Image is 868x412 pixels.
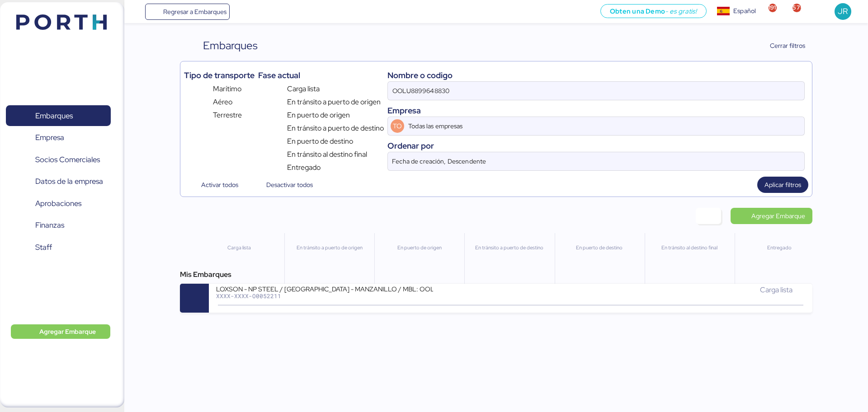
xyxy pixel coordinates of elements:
[258,69,383,81] div: Fase actual
[35,153,100,166] span: Socios Comerciales
[733,6,756,16] div: Español
[249,177,320,193] button: Desactivar todos
[387,104,805,117] div: Empresa
[739,244,821,252] div: Entregado
[838,5,848,17] span: JR
[163,6,226,17] span: Regresar a Embarques
[35,175,103,188] span: Datos de la empresa
[216,285,433,292] div: LOXSON - NP STEEL / [GEOGRAPHIC_DATA] - MANZANILLO / MBL: OOLU8899648830 - HBL: SZML2509010N / 2X...
[287,110,350,121] span: En puerto de origen
[649,244,731,252] div: En tránsito al destino final
[130,4,145,19] button: Menu
[6,237,111,257] a: Staff
[213,110,242,121] span: Terrestre
[770,40,805,51] span: Cerrar filtros
[6,193,111,214] a: Aprobaciones
[39,326,96,337] span: Agregar Embarque
[6,127,111,148] a: Empresa
[145,4,230,20] a: Regresar a Embarques
[35,131,64,144] span: Empresa
[287,149,367,160] span: En tránsito al destino final
[201,179,238,190] span: Activar todos
[35,109,73,122] span: Embarques
[6,215,111,236] a: Finanzas
[35,219,64,232] span: Finanzas
[6,171,111,192] a: Datos de la empresa
[216,293,433,299] div: XXXX-XXXX-O0052211
[198,244,280,252] div: Carga lista
[287,162,321,173] span: Entregado
[287,123,384,134] span: En tránsito a puerto de destino
[287,84,320,94] span: Carga lista
[266,179,313,190] span: Desactivar todos
[760,285,793,295] span: Carga lista
[35,197,81,210] span: Aprobaciones
[184,69,255,81] div: Tipo de transporte
[731,208,812,224] a: Agregar Embarque
[213,84,241,94] span: Marítimo
[288,244,370,252] div: En tránsito a puerto de origen
[180,269,812,280] div: Mis Embarques
[468,244,550,252] div: En tránsito a puerto de destino
[6,149,111,170] a: Socios Comerciales
[757,177,808,193] button: Aplicar filtros
[11,324,110,339] button: Agregar Embarque
[213,97,232,108] span: Aéreo
[407,117,779,135] input: TO
[378,244,460,252] div: En puerto de origen
[387,140,805,152] div: Ordenar por
[287,97,381,108] span: En tránsito a puerto de origen
[287,136,353,147] span: En puerto de destino
[559,244,641,252] div: En puerto de destino
[393,121,402,131] span: TO
[751,37,812,54] button: Cerrar filtros
[751,211,805,221] span: Agregar Embarque
[387,69,805,81] div: Nombre o codigo
[184,177,245,193] button: Activar todos
[35,241,52,254] span: Staff
[6,105,111,126] a: Embarques
[764,179,801,190] span: Aplicar filtros
[203,37,258,54] div: Embarques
